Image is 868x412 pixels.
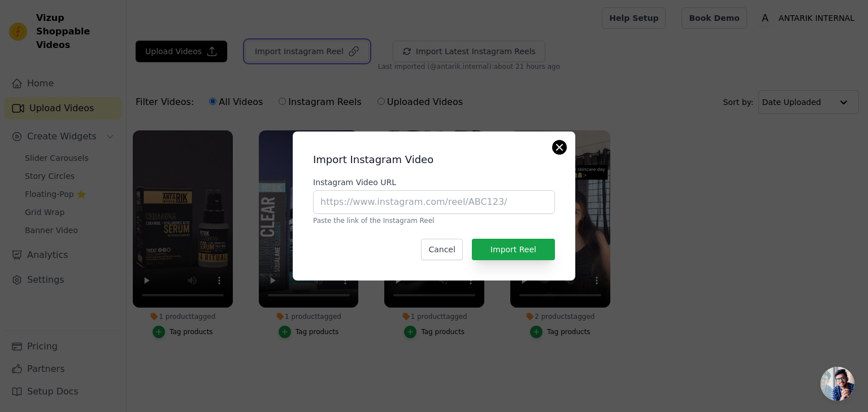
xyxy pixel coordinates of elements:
[313,190,555,214] input: https://www.instagram.com/reel/ABC123/
[472,239,555,260] button: Import Reel
[313,177,555,188] label: Instagram Video URL
[313,152,555,168] h2: Import Instagram Video
[421,239,462,260] button: Cancel
[313,216,555,225] p: Paste the link of the Instagram Reel
[821,367,854,401] a: Open chat
[553,141,566,154] button: Close modal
